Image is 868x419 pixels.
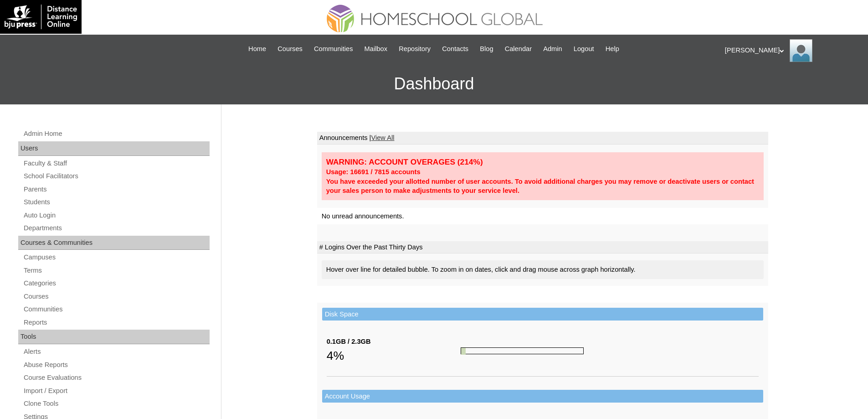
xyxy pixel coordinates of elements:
[23,222,210,234] a: Departments
[360,44,392,54] a: Mailbox
[317,208,768,225] td: No unread announcements.
[601,44,624,54] a: Help
[23,317,210,328] a: Reports
[327,337,461,347] div: 0.1GB / 2.3GB
[248,44,266,54] span: Home
[277,44,303,54] span: Courses
[327,347,461,365] div: 4%
[314,44,353,54] span: Communities
[326,168,421,176] strong: Usage: 16691 / 7815 accounts
[23,128,210,140] a: Admin Home
[442,44,468,54] span: Contacts
[18,236,210,250] div: Courses & Communities
[317,241,768,254] td: # Logins Over the Past Thirty Days
[500,44,536,54] a: Calendar
[322,308,763,321] td: Disk Space
[309,44,358,54] a: Communities
[23,304,210,315] a: Communities
[725,39,859,62] div: [PERSON_NAME]
[23,158,210,169] a: Faculty & Staff
[244,44,271,54] a: Home
[23,171,210,182] a: School Facilitators
[273,44,307,54] a: Courses
[543,44,562,54] span: Admin
[23,252,210,263] a: Campuses
[23,372,210,383] a: Course Evaluations
[23,197,210,208] a: Students
[23,291,210,302] a: Courses
[5,63,863,104] h3: Dashboard
[475,44,498,54] a: Blog
[23,398,210,409] a: Clone Tools
[365,44,388,54] span: Mailbox
[18,141,210,156] div: Users
[790,39,812,62] img: Ariane Ebuen
[480,44,493,54] span: Blog
[606,44,619,54] span: Help
[5,5,77,29] img: logo-white.png
[23,265,210,276] a: Terms
[23,210,210,221] a: Auto Login
[326,157,759,167] div: WARNING: ACCOUNT OVERAGES (214%)
[574,44,594,54] span: Logout
[394,44,435,54] a: Repository
[399,44,431,54] span: Repository
[371,134,394,141] a: View All
[317,132,768,145] td: Announcements |
[437,44,473,54] a: Contacts
[23,385,210,397] a: Import / Export
[23,184,210,195] a: Parents
[539,44,567,54] a: Admin
[569,44,599,54] a: Logout
[23,346,210,357] a: Alerts
[23,278,210,289] a: Categories
[322,260,764,279] div: Hover over line for detailed bubble. To zoom in on dates, click and drag mouse across graph horiz...
[23,359,210,371] a: Abuse Reports
[505,44,532,54] span: Calendar
[322,390,763,403] td: Account Usage
[18,330,210,344] div: Tools
[326,177,759,196] div: You have exceeded your allotted number of user accounts. To avoid additional charges you may remo...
